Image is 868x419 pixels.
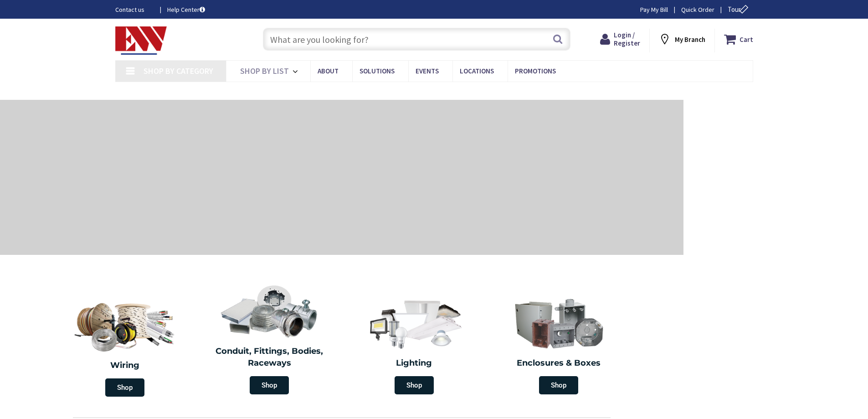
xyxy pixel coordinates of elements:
[240,66,289,76] span: Shop By List
[658,31,705,47] div: My Branch
[460,67,494,75] span: Locations
[105,378,144,397] span: Shop
[57,360,193,372] h2: Wiring
[740,31,753,47] strong: Cart
[115,5,153,14] a: Contact us
[416,67,439,75] span: Events
[344,292,484,399] a: Lighting Shop
[250,376,289,394] span: Shop
[349,357,480,369] h2: Lighting
[614,31,640,47] span: Login / Register
[489,292,629,399] a: Enclosures & Boxes Shop
[52,292,197,401] a: Wiring Shop
[360,67,395,75] span: Solutions
[263,28,570,51] input: What are you looking for?
[515,67,556,75] span: Promotions
[539,376,578,394] span: Shop
[395,376,434,394] span: Shop
[200,280,340,399] a: Conduit, Fittings, Bodies, Raceways Shop
[681,5,714,14] a: Quick Order
[115,26,167,55] img: Electrical Wholesalers, Inc.
[144,66,213,76] span: Shop By Category
[675,35,705,44] strong: My Branch
[318,67,339,75] span: About
[640,5,668,14] a: Pay My Bill
[167,5,205,14] a: Help Center
[204,346,335,369] h2: Conduit, Fittings, Bodies, Raceways
[724,31,753,47] a: Cart
[728,5,751,14] span: Tour
[493,357,625,369] h2: Enclosures & Boxes
[600,31,640,47] a: Login / Register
